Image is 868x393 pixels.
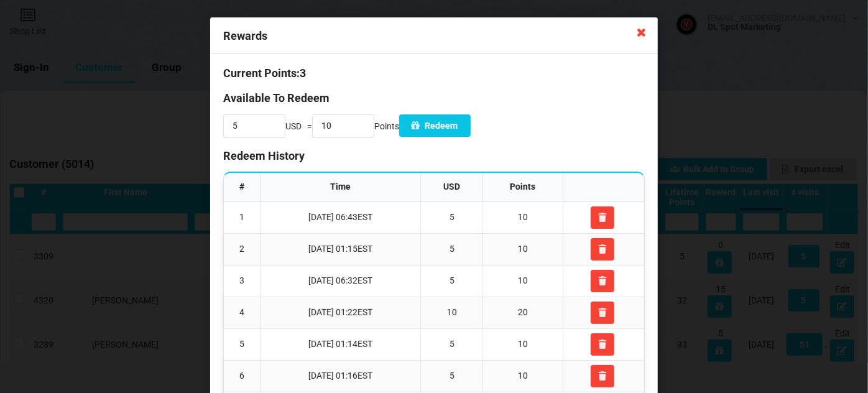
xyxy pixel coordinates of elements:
[224,233,260,265] td: 2
[224,265,260,297] td: 3
[420,202,482,233] td: 5
[420,173,482,202] th: USD
[260,265,421,297] td: [DATE] 06:32 EST
[420,360,482,392] td: 5
[260,297,421,328] td: [DATE] 01:22 EST
[420,265,482,297] td: 5
[260,233,421,265] td: [DATE] 01:15 EST
[223,91,645,137] div: USD = Points
[420,233,482,265] td: 5
[260,328,421,360] td: [DATE] 01:14 EST
[482,328,563,360] td: 10
[223,66,645,80] h3: Current Points: 3
[224,297,260,328] td: 4
[482,173,563,202] th: Points
[482,233,563,265] td: 10
[399,114,471,137] button: Redeem
[482,202,563,233] td: 10
[223,149,645,163] h3: Redeem History
[224,328,260,360] td: 5
[224,173,260,202] th: #
[260,173,421,202] th: Time
[224,360,260,392] td: 6
[223,91,645,105] h3: Available To Redeem
[260,360,421,392] td: [DATE] 01:16 EST
[312,114,374,138] input: type number of points
[420,328,482,360] td: 5
[260,202,421,233] td: [DATE] 06:43 EST
[420,297,482,328] td: 10
[482,360,563,392] td: 10
[224,202,260,233] td: 1
[223,114,285,138] input: type number of usd
[482,265,563,297] td: 10
[482,297,563,328] td: 20
[210,17,658,54] div: Rewards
